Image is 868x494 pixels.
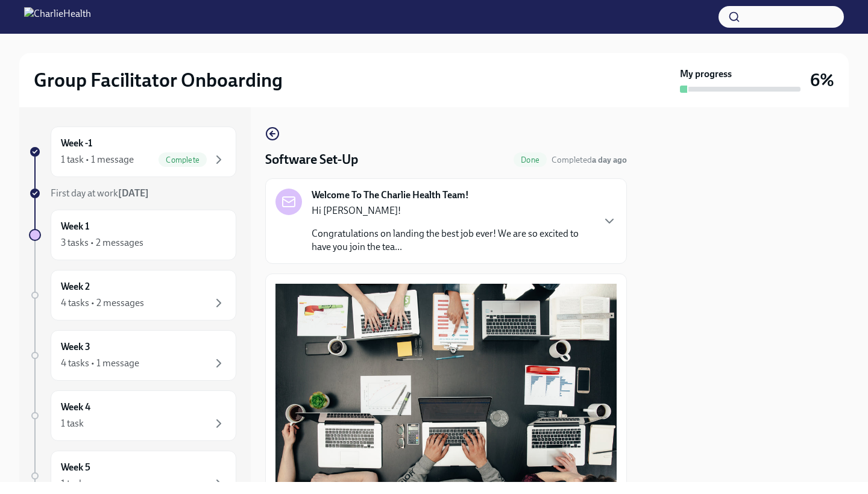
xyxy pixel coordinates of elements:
h2: Group Facilitator Onboarding [34,68,283,92]
h6: Week -1 [61,137,92,150]
span: Complete [159,155,207,164]
span: First day at work [51,187,149,199]
div: 3 tasks • 2 messages [61,236,143,249]
span: Completed [552,155,627,165]
img: CharlieHealth [24,7,91,27]
a: Week 13 tasks • 2 messages [29,210,236,260]
h4: Software Set-Up [265,151,358,169]
strong: Welcome To The Charlie Health Team! [312,189,469,202]
h3: 6% [810,69,834,91]
div: 1 task [61,417,84,430]
a: First day at work[DATE] [29,187,236,200]
strong: [DATE] [118,187,149,199]
span: October 10th, 2025 23:31 [552,154,627,166]
div: 1 task • 1 message [61,153,134,166]
span: Done [514,155,547,164]
div: 1 task [61,477,84,490]
a: Week 34 tasks • 1 message [29,330,236,381]
h6: Week 5 [61,461,90,474]
h6: Week 4 [61,401,90,414]
button: Zoom image [275,284,617,486]
div: 4 tasks • 1 message [61,357,139,370]
div: 4 tasks • 2 messages [61,296,144,310]
h6: Week 1 [61,220,89,233]
a: Week 41 task [29,390,236,441]
a: Week -11 task • 1 messageComplete [29,127,236,177]
strong: My progress [680,67,732,81]
h6: Week 2 [61,280,90,293]
a: Week 24 tasks • 2 messages [29,270,236,320]
p: Congratulations on landing the best job ever! We are so excited to have you join the tea... [312,227,593,254]
strong: a day ago [592,155,627,165]
p: Hi [PERSON_NAME]! [312,204,593,217]
h6: Week 3 [61,340,90,354]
